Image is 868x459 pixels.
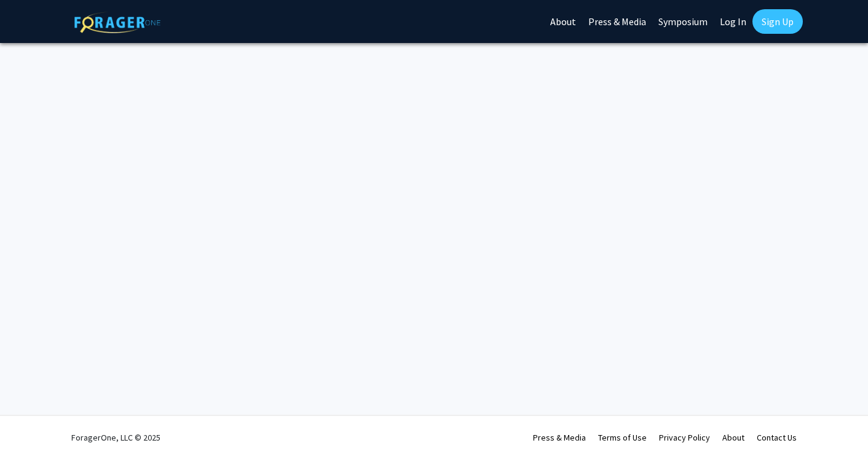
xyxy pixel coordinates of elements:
a: Sign Up [752,9,803,34]
div: ForagerOne, LLC © 2025 [71,416,160,459]
a: Privacy Policy [659,432,710,443]
a: About [722,432,744,443]
a: Contact Us [757,432,797,443]
img: ForagerOne Logo [74,12,160,33]
a: Press & Media [533,432,586,443]
a: Terms of Use [598,432,647,443]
